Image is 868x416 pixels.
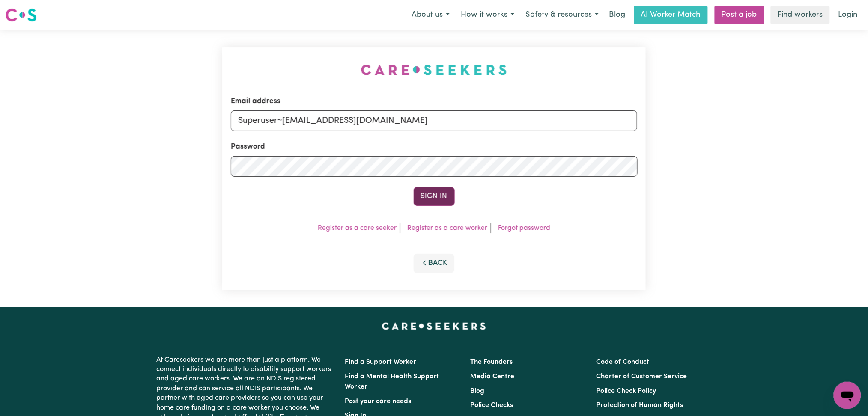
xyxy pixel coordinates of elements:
a: Post a job [715,6,764,24]
button: Safety & resources [520,6,604,24]
input: Email address [231,110,638,131]
a: Blog [471,388,485,395]
button: Back [414,254,455,273]
a: Police Check Policy [596,388,656,395]
a: Register as a care seeker [318,225,397,232]
a: Code of Conduct [596,359,649,365]
a: Careseekers logo [5,5,37,25]
a: Charter of Customer Service [596,373,687,380]
a: Careseekers home page [382,323,486,330]
a: AI Worker Match [634,6,708,24]
label: Email address [231,96,280,107]
a: Find workers [771,6,830,24]
a: Blog [604,6,631,24]
a: Media Centre [471,373,515,380]
a: Post your care needs [345,398,412,405]
a: Login [833,6,863,24]
button: About us [406,6,455,24]
a: Find a Mental Health Support Worker [345,373,439,390]
button: Sign In [414,187,455,206]
iframe: Button to launch messaging window [834,382,861,409]
a: The Founders [471,359,513,365]
a: Protection of Human Rights [596,402,683,409]
a: Police Checks [471,402,513,409]
a: Forgot password [498,225,550,232]
img: Careseekers logo [5,7,37,23]
a: Find a Support Worker [345,359,417,365]
label: Password [231,141,265,152]
button: How it works [455,6,520,24]
a: Register as a care worker [407,225,487,232]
